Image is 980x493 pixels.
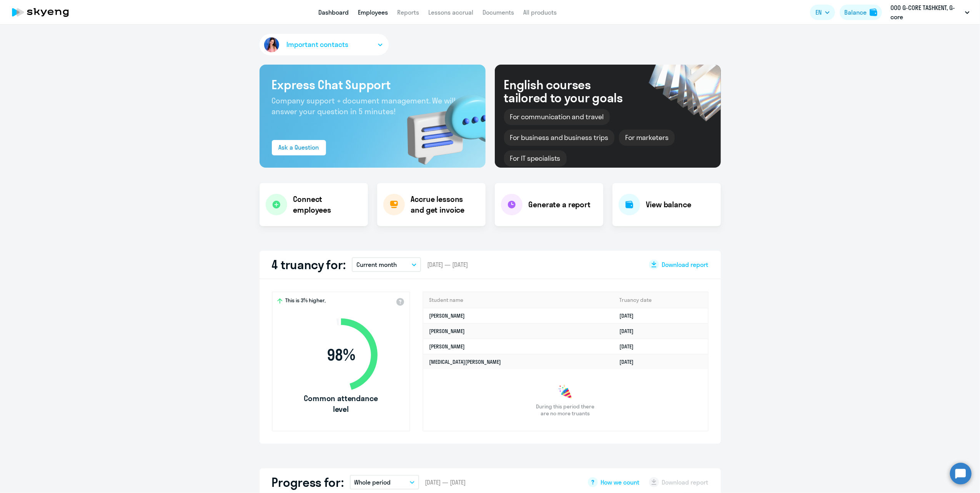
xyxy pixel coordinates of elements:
a: Lessons accrual [428,8,473,16]
div: For communication and travel [504,109,610,125]
a: [DATE] [619,328,640,335]
span: This is 3% higher, [286,297,326,306]
a: All products [523,8,557,16]
span: [DATE] — [DATE] [425,478,466,486]
div: Ask a Question [279,143,319,152]
p: ООО G-CORE TASHKENT, G-core [890,3,962,22]
h2: Progress for: [272,475,344,490]
span: How we count [601,478,640,486]
span: [DATE] — [DATE] [427,260,468,269]
h4: Accrue lessons and get invoice [411,194,478,215]
h4: Connect employees [293,194,362,215]
span: Important contacts [287,40,348,50]
span: EN [815,8,822,17]
h4: View balance [646,199,691,210]
img: avatar [263,36,281,54]
img: bg-img [396,81,486,168]
p: Current month [356,260,397,269]
th: Student name [423,292,614,308]
a: [DATE] [619,343,640,350]
a: Dashboard [318,8,349,16]
button: Balancebalance [840,5,882,20]
button: Important contacts [260,34,389,55]
button: Ask a Question [272,140,326,155]
span: Common attendance level [297,393,385,415]
img: balance [870,8,877,16]
th: Truancy date [613,292,707,308]
h4: Generate a report [529,199,591,210]
div: For marketers [619,130,675,146]
a: [DATE] [619,358,640,365]
a: [PERSON_NAME] [429,328,465,335]
a: Documents [483,8,514,16]
button: EN [810,5,835,20]
span: Company support + document management. We will answer your question in 5 minutes! [272,96,456,116]
span: During this period there are no more truants [533,403,598,417]
h3: Express Chat Support [272,77,473,92]
div: For IT specialists [504,150,567,167]
a: Reports [397,8,419,16]
button: Whole period [350,475,419,490]
a: [PERSON_NAME] [429,312,465,319]
h2: 4 truancy for: [272,257,346,272]
a: [MEDICAL_DATA][PERSON_NAME] [429,358,501,365]
span: Download report [662,260,709,269]
a: [DATE] [619,312,640,319]
div: For business and business trips [504,130,614,146]
span: 98 % [297,346,385,364]
div: Balance [844,8,867,17]
img: congrats [558,385,573,400]
a: Employees [358,8,388,16]
button: Current month [352,257,421,272]
div: English courses tailored to your goals [504,78,636,104]
p: Whole period [354,478,391,487]
a: [PERSON_NAME] [429,343,465,350]
button: ООО G-CORE TASHKENT, G-core [887,3,973,22]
